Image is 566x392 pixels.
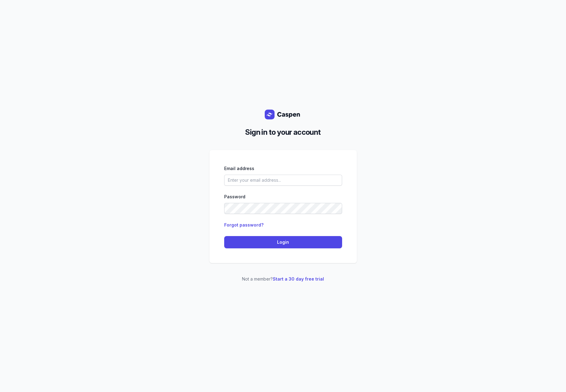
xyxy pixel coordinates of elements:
[224,175,342,186] input: Enter your email address...
[224,236,342,248] button: Login
[228,239,338,246] span: Login
[224,222,263,227] a: Forgot password?
[209,275,357,283] p: Not a member?
[224,165,342,172] div: Email address
[214,127,352,138] h2: Sign in to your account
[224,193,342,200] div: Password
[273,276,324,281] a: Start a 30 day free trial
